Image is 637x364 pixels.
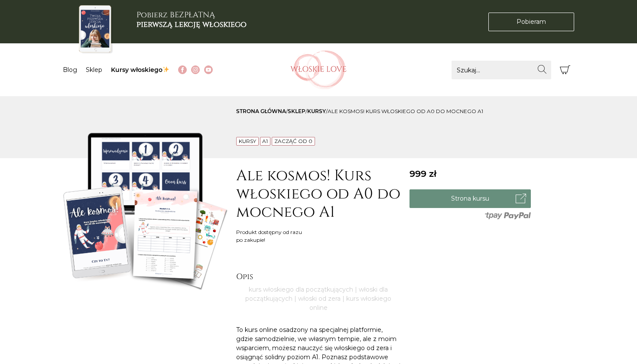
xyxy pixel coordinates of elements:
img: ✨ [163,66,169,72]
button: Koszyk [556,61,574,79]
a: Kursy [307,108,326,114]
div: Produkt dostępny od razu po zakupie! [236,228,302,244]
span: 999 [409,168,436,179]
a: Sklep [86,66,102,74]
a: Blog [63,66,77,74]
span: Ale kosmos! Kurs włoskiego od A0 do mocnego A1 [328,108,483,114]
a: Strona kursu [409,189,531,208]
a: Kursy [239,138,256,144]
img: Włoskielove [290,50,347,89]
a: Zacząć od 0 [274,138,312,144]
h2: Opis [236,272,401,282]
h1: Ale kosmos! Kurs włoskiego od A0 do mocnego A1 [236,167,401,221]
a: sklep [288,108,305,114]
span: Pobieram [517,17,546,26]
a: Kursy włoskiego [111,66,169,74]
a: A1 [262,138,268,144]
b: pierwszą lekcję włoskiego [136,19,247,30]
a: Pobieram [488,13,574,31]
h3: Pobierz BEZPŁATNĄ [136,10,247,29]
p: kurs włoskiego dla początkujących | włoski dla początkujących | włoski od zera | kurs włoskiego o... [236,285,401,312]
input: Szukaj... [452,61,551,79]
span: / / / [236,108,483,114]
a: Strona główna [236,108,286,114]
